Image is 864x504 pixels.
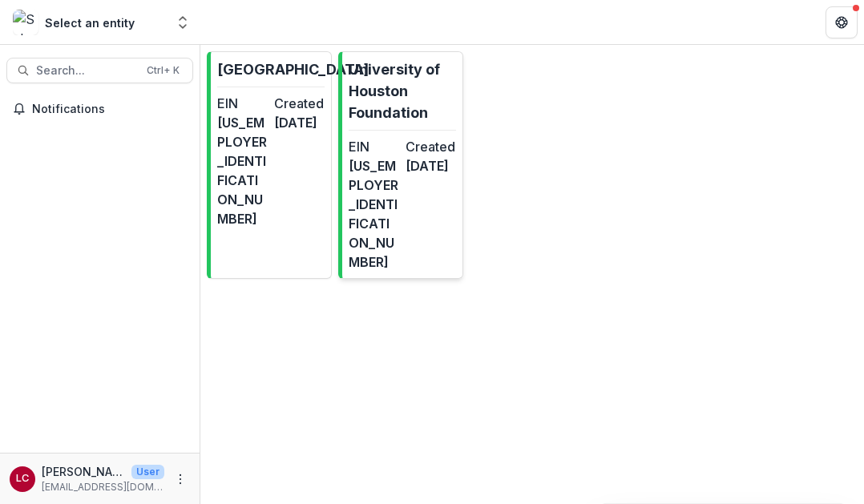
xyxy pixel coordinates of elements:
dd: [DATE] [274,113,325,132]
div: Ctrl + K [143,62,183,79]
a: [GEOGRAPHIC_DATA]EIN[US_EMPLOYER_IDENTIFICATION_NUMBER]Created[DATE] [207,51,332,279]
button: Open entity switcher [172,6,194,38]
button: Notifications [6,96,193,122]
dd: [US_EMPLOYER_IDENTIFICATION_NUMBER] [349,156,399,272]
span: Search... [36,64,137,78]
dd: [US_EMPLOYER_IDENTIFICATION_NUMBER] [217,113,268,228]
p: University of Houston Foundation [349,58,456,123]
p: [GEOGRAPHIC_DATA] [217,58,369,80]
dt: EIN [217,94,268,113]
dt: Created [406,137,456,156]
button: Get Help [826,6,858,38]
p: User [131,465,164,479]
span: Notifications [32,103,187,116]
div: Liz Chavez [16,474,29,484]
button: Search... [6,58,193,83]
dt: EIN [349,137,399,156]
a: University of Houston FoundationEIN[US_EMPLOYER_IDENTIFICATION_NUMBER]Created[DATE] [338,51,463,279]
img: Select an entity [13,10,38,35]
div: Select an entity [45,14,135,31]
dt: Created [274,94,325,113]
button: More [171,470,190,489]
p: [PERSON_NAME] [42,463,125,480]
p: [EMAIL_ADDRESS][DOMAIN_NAME] [42,480,164,494]
dd: [DATE] [406,156,456,175]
